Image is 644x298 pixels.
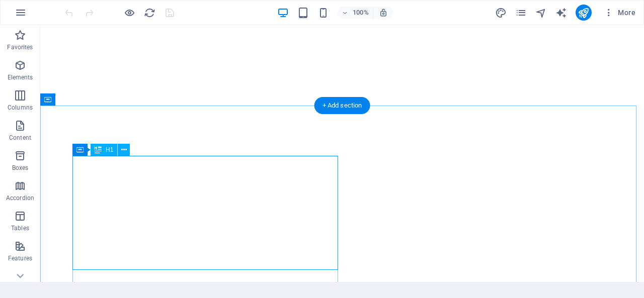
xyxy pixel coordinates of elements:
[515,7,527,19] button: pages
[12,164,29,172] p: Boxes
[11,224,29,232] p: Tables
[8,254,32,262] p: Features
[576,5,592,21] button: publish
[578,7,589,19] i: Publish
[555,7,568,19] button: text_generator
[144,7,155,19] i: Reload page
[106,147,113,153] span: H1
[7,43,33,51] p: Favorites
[123,7,135,19] button: Click here to leave preview mode and continue editing
[8,73,33,81] p: Elements
[604,8,635,18] span: More
[143,7,155,19] button: reload
[495,7,507,19] button: design
[6,194,34,202] p: Accordion
[338,7,373,19] button: 100%
[379,8,388,17] i: On resize automatically adjust zoom level to fit chosen device.
[515,7,527,19] i: Pages (Ctrl+Alt+S)
[9,134,31,142] p: Content
[535,7,547,19] i: Navigator
[353,7,369,19] h6: 100%
[495,7,507,19] i: Design (Ctrl+Alt+Y)
[535,7,547,19] button: navigator
[600,5,639,21] button: More
[555,7,567,19] i: AI Writer
[8,104,33,112] p: Columns
[314,97,370,114] div: + Add section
